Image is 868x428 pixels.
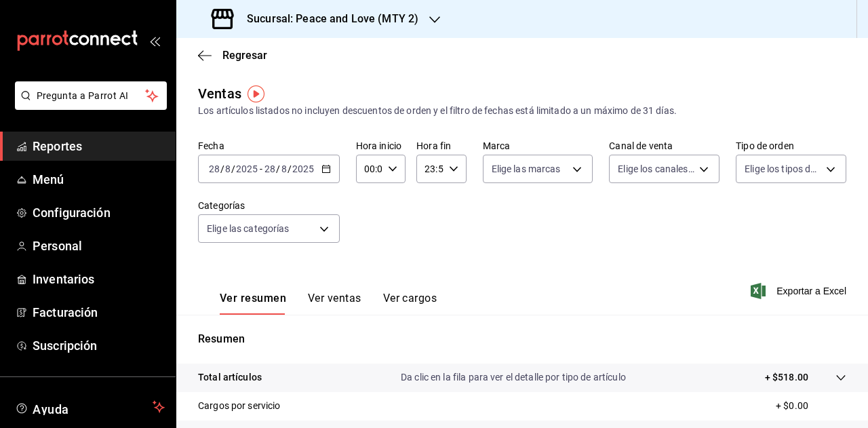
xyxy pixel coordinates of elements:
span: Elige los canales de venta [618,162,694,176]
span: Elige las categorías [207,222,290,235]
input: -- [264,163,276,174]
p: + $518.00 [765,370,808,385]
label: Fecha [198,141,340,151]
span: Suscripción [33,336,165,355]
span: Elige las marcas [492,162,561,176]
button: Pregunta a Parrot AI [15,81,167,110]
span: - [260,163,262,174]
label: Hora fin [416,141,466,151]
span: / [220,163,224,174]
input: ---- [292,163,315,174]
span: Personal [33,237,165,255]
label: Canal de venta [609,141,719,151]
p: Da clic en la fila para ver el detalle por tipo de artículo [401,370,626,385]
div: navigation tabs [220,292,437,315]
div: Ventas [198,83,241,104]
input: ---- [235,163,258,174]
input: -- [208,163,220,174]
span: Elige los tipos de orden [745,162,821,176]
label: Hora inicio [356,141,406,151]
button: Ver cargos [383,292,437,315]
label: Tipo de orden [736,141,846,151]
span: Pregunta a Parrot AI [37,89,146,103]
label: Marca [483,141,593,151]
input: -- [281,163,288,174]
button: Regresar [198,49,267,62]
span: Menú [33,170,165,189]
button: open_drawer_menu [149,35,160,46]
span: Configuración [33,203,165,222]
a: Pregunta a Parrot AI [9,98,167,113]
div: Los artículos listados no incluyen descuentos de orden y el filtro de fechas está limitado a un m... [198,104,846,118]
p: Cargos por servicio [198,399,281,413]
span: / [231,163,235,174]
span: / [276,163,280,174]
button: Ver ventas [308,292,361,315]
p: Resumen [198,331,846,347]
button: Ver resumen [220,292,286,315]
p: + $0.00 [776,399,846,413]
h3: Sucursal: Peace and Love (MTY 2) [236,11,418,27]
span: / [288,163,292,174]
span: Regresar [222,49,267,62]
span: Reportes [33,137,165,155]
p: Total artículos [198,370,262,385]
label: Categorías [198,201,340,210]
span: Facturación [33,303,165,322]
input: -- [224,163,231,174]
button: Exportar a Excel [753,283,846,299]
span: Ayuda [33,399,147,415]
img: Tooltip marker [248,85,264,102]
span: Inventarios [33,270,165,288]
